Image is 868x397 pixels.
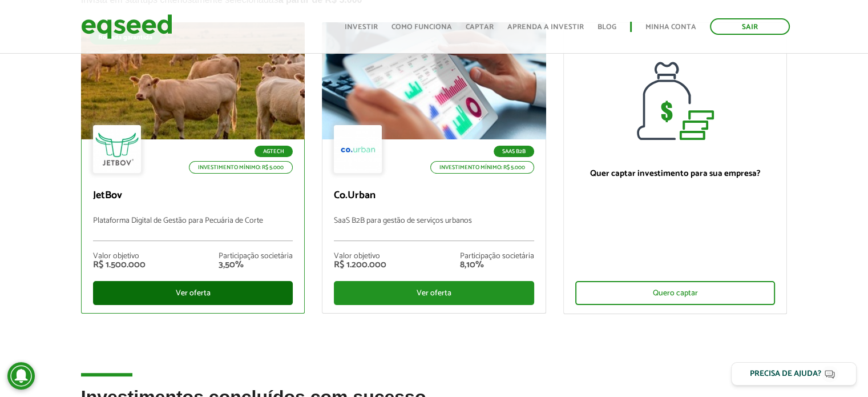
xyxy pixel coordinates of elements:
a: Minha conta [645,23,696,31]
a: Sair [710,18,790,35]
a: Como funciona [391,23,452,31]
p: JetBov [93,190,293,202]
div: Valor objetivo [334,252,386,260]
div: 3,50% [219,260,293,270]
a: Quer captar investimento para sua empresa? Quero captar [563,22,788,314]
p: SaaS B2B [494,146,534,157]
div: Valor objetivo [93,252,146,260]
p: Quer captar investimento para sua empresa? [575,169,776,179]
p: Investimento mínimo: R$ 5.000 [189,161,293,174]
p: Co.Urban [334,190,534,202]
p: Agtech [255,146,293,157]
div: Ver oferta [93,281,293,305]
a: Rodada garantida Agtech Investimento mínimo: R$ 5.000 JetBov Plataforma Digital de Gestão para Pe... [81,22,305,314]
p: SaaS B2B para gestão de serviços urbanos [334,216,534,241]
a: Captar [466,23,494,31]
a: Aprenda a investir [507,23,584,31]
p: Plataforma Digital de Gestão para Pecuária de Corte [93,216,293,241]
a: Blog [597,23,616,31]
img: EqSeed [81,11,172,42]
div: Ver oferta [334,281,534,305]
a: Investir [345,23,378,31]
div: 8,10% [460,260,534,270]
div: R$ 1.200.000 [334,260,386,270]
div: R$ 1.500.000 [93,260,146,270]
div: Participação societária [460,252,534,260]
div: Quero captar [575,281,776,305]
p: Investimento mínimo: R$ 5.000 [430,161,534,174]
a: SaaS B2B Investimento mínimo: R$ 5.000 Co.Urban SaaS B2B para gestão de serviços urbanos Valor ob... [322,22,546,314]
div: Participação societária [219,252,293,260]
